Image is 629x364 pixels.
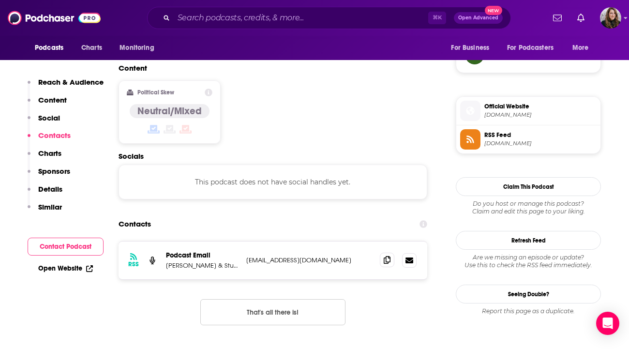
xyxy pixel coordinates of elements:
p: Reach & Audience [38,77,104,87]
button: Show profile menu [600,7,621,29]
a: RSS Feed[DOMAIN_NAME] [460,129,597,150]
span: Podcasts [35,41,63,55]
span: Charts [81,41,102,55]
button: open menu [566,39,601,57]
span: studio71.com [484,111,597,119]
span: Open Advanced [458,15,498,20]
a: Official Website[DOMAIN_NAME] [460,101,597,121]
button: Refresh Feed [456,231,601,250]
p: Contacts [38,131,71,140]
span: Logged in as spectaclecreative [600,7,621,29]
button: Nothing here. [200,299,345,325]
span: Do you host or manage this podcast? [456,200,601,208]
span: New [485,6,502,15]
h2: Content [119,63,419,73]
button: Contact Podcast [28,238,104,256]
a: Show notifications dropdown [549,10,566,26]
a: Show notifications dropdown [573,10,588,26]
a: Open Website [38,264,93,273]
button: Social [28,113,60,131]
p: Sponsors [38,167,70,176]
button: Open AdvancedNew [454,12,503,24]
span: For Podcasters [507,41,554,55]
p: Similar [38,202,62,212]
div: Are we missing an episode or update? Use this to check the RSS feed immediately. [456,254,601,269]
img: User Profile [600,7,621,29]
img: Podchaser - Follow, Share and Rate Podcasts [8,9,101,27]
span: For Business [451,41,489,55]
span: ⌘ K [428,12,446,24]
span: More [572,41,589,55]
p: Content [38,95,67,105]
h2: Political Skew [137,89,174,96]
p: Podcast Email [166,251,239,259]
h4: Neutral/Mixed [137,105,202,117]
button: Claim This Podcast [456,177,601,196]
span: Official Website [484,102,597,111]
button: Charts [28,149,61,167]
div: Open Intercom Messenger [596,312,619,335]
p: Charts [38,149,61,158]
p: Details [38,184,62,194]
a: Charts [75,39,108,57]
div: Claim and edit this page to your liking. [456,200,601,215]
div: Search podcasts, credits, & more... [147,7,511,29]
div: This podcast does not have social handles yet. [119,165,427,199]
button: open menu [113,39,166,57]
p: [PERSON_NAME] & Studio71 [166,261,239,270]
button: Sponsors [28,167,70,184]
button: open menu [28,39,76,57]
h3: RSS [128,260,139,268]
span: Monitoring [120,41,154,55]
button: open menu [444,39,501,57]
h2: Socials [119,152,427,161]
button: Reach & Audience [28,77,104,95]
h2: Contacts [119,215,151,233]
input: Search podcasts, credits, & more... [174,10,428,26]
span: RSS Feed [484,131,597,139]
button: Contacts [28,131,71,149]
span: feeds.megaphone.fm [484,140,597,147]
button: Content [28,95,67,113]
button: open menu [501,39,568,57]
p: [EMAIL_ADDRESS][DOMAIN_NAME] [246,256,372,264]
button: Details [28,184,62,202]
p: Social [38,113,60,122]
button: Similar [28,202,62,220]
div: Report this page as a duplicate. [456,307,601,315]
a: Seeing Double? [456,285,601,303]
